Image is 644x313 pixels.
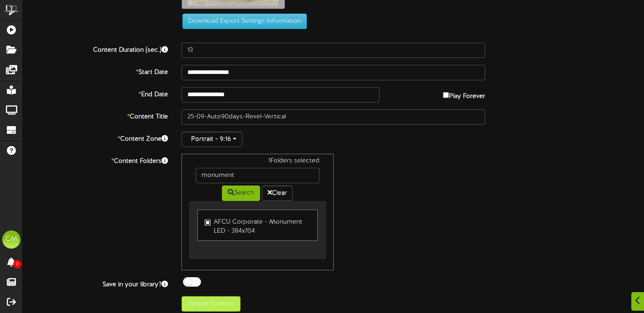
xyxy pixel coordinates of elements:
button: Portrait - 9:16 [182,132,242,147]
label: Start Date [16,65,175,77]
input: AFCU Corporate - Monument LED - 384x704 [205,220,211,225]
input: Play Forever [443,92,449,98]
label: End Date [16,87,175,99]
label: Content Folders [16,154,175,166]
button: Upload Content [182,296,241,312]
label: Play Forever [443,87,485,101]
label: Save in your library? [16,277,175,289]
label: Content Duration (sec.) [16,43,175,55]
div: 1 Folders selected [189,156,326,168]
button: Download Export Settings Information [182,14,307,29]
div: CM [2,230,20,249]
label: AFCU Corporate - Monument LED - 384x704 [205,215,310,236]
input: Title of this Content [182,109,486,125]
span: 0 [13,260,21,269]
label: Content Zone [16,132,175,144]
input: -- Search -- [196,168,320,183]
button: Clear [262,186,293,201]
button: Search [222,186,260,201]
a: Download Export Settings Information [178,18,307,24]
label: Content Title [16,109,175,122]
